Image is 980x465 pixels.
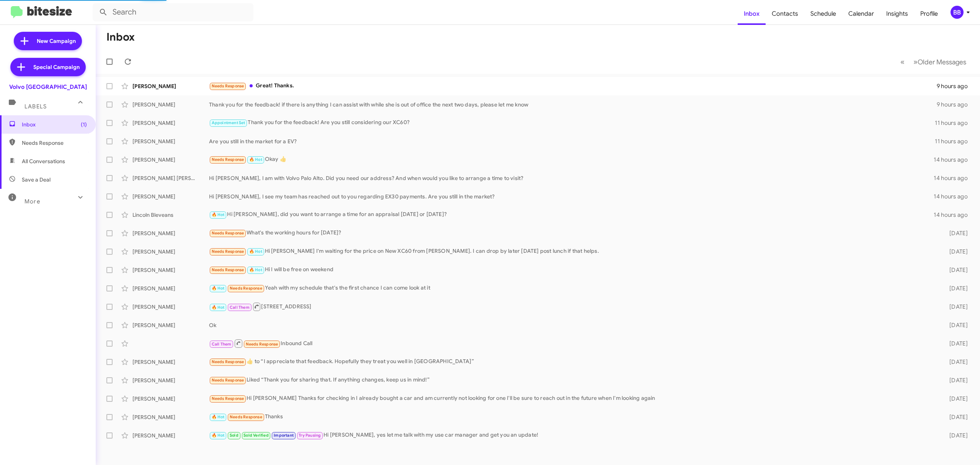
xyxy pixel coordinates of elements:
[132,229,209,237] div: [PERSON_NAME]
[896,54,971,70] nav: Page navigation example
[842,3,880,25] a: Calendar
[212,305,225,310] span: 🔥 Hot
[243,433,269,438] span: Sold Verified
[132,174,209,182] div: [PERSON_NAME] [PERSON_NAME]
[951,6,964,19] div: BB
[22,176,51,183] span: Save a Deal
[935,413,974,421] div: [DATE]
[914,3,944,25] a: Profile
[209,357,935,366] div: ​👍​ to “ I appreciate that feedback. Hopefully they treat you well in [GEOGRAPHIC_DATA] ”
[209,247,935,256] div: Hi [PERSON_NAME] I'm waiting for the price on New XC60 from [PERSON_NAME]. I can drop by later [D...
[212,249,244,254] span: Needs Response
[209,155,934,164] div: Okay 👍
[212,286,225,291] span: 🔥 Hot
[14,32,82,50] a: New Campaign
[935,395,974,403] div: [DATE]
[132,303,209,311] div: [PERSON_NAME]
[93,3,253,21] input: Search
[935,303,974,311] div: [DATE]
[230,433,238,438] span: Sold
[230,286,262,291] span: Needs Response
[132,193,209,200] div: [PERSON_NAME]
[804,3,842,25] a: Schedule
[24,198,40,205] span: More
[209,138,935,145] div: Are you still in the market for a EV?
[209,82,935,90] div: Great! Thanks.
[209,413,935,421] div: Thanks
[212,120,245,125] span: Appointment Set
[132,138,209,145] div: [PERSON_NAME]
[918,58,966,66] span: Older Messages
[246,342,278,347] span: Needs Response
[738,3,766,25] span: Inbox
[10,58,86,76] a: Special Campaign
[212,396,244,401] span: Needs Response
[209,229,935,237] div: What's the working hours for [DATE]?
[106,31,135,43] h1: Inbox
[249,267,262,272] span: 🔥 Hot
[209,284,935,293] div: Yeah with my schedule that's the first chance I can come look at it
[132,211,209,219] div: Lincoln Bleveans
[230,414,262,419] span: Needs Response
[209,302,935,311] div: [STREET_ADDRESS]
[944,6,972,19] button: BB
[935,101,974,108] div: 9 hours ago
[934,211,974,219] div: 14 hours ago
[209,174,934,182] div: Hi [PERSON_NAME], I am with Volvo Palo Alto. Did you need our address? And when would you like to...
[935,229,974,237] div: [DATE]
[212,84,244,88] span: Needs Response
[935,248,974,255] div: [DATE]
[209,339,935,348] div: Inbound Call
[249,249,262,254] span: 🔥 Hot
[209,265,935,274] div: Hi I will be free on weekend
[22,139,87,147] span: Needs Response
[132,321,209,329] div: [PERSON_NAME]
[132,266,209,274] div: [PERSON_NAME]
[132,119,209,127] div: [PERSON_NAME]
[249,157,262,162] span: 🔥 Hot
[935,432,974,439] div: [DATE]
[909,54,971,70] button: Next
[274,433,294,438] span: Important
[212,157,244,162] span: Needs Response
[896,54,909,70] button: Previous
[212,212,225,217] span: 🔥 Hot
[132,285,209,292] div: [PERSON_NAME]
[132,82,209,90] div: [PERSON_NAME]
[935,285,974,292] div: [DATE]
[9,83,87,91] div: Volvo [GEOGRAPHIC_DATA]
[209,101,935,108] div: Thank you for the feedback! if there is anything I can assist with while she is out of office the...
[209,321,935,329] div: Ok
[209,210,934,219] div: Hi [PERSON_NAME], did you want to arrange a time for an appraisal [DATE] or [DATE]?
[766,3,804,25] span: Contacts
[900,57,905,67] span: «
[935,138,974,145] div: 11 hours ago
[212,433,225,438] span: 🔥 Hot
[132,395,209,403] div: [PERSON_NAME]
[132,358,209,366] div: [PERSON_NAME]
[299,433,321,438] span: Try Pausing
[212,414,225,419] span: 🔥 Hot
[81,121,87,128] span: (1)
[935,358,974,366] div: [DATE]
[934,156,974,164] div: 14 hours ago
[935,321,974,329] div: [DATE]
[132,101,209,108] div: [PERSON_NAME]
[209,431,935,440] div: Hi [PERSON_NAME], yes let me talk with my use car manager and get you an update!
[37,37,76,45] span: New Campaign
[132,248,209,255] div: [PERSON_NAME]
[209,376,935,385] div: Liked “Thank you for sharing that. If anything changes, keep us in mind!”
[212,378,244,383] span: Needs Response
[935,119,974,127] div: 11 hours ago
[934,193,974,200] div: 14 hours ago
[132,377,209,384] div: [PERSON_NAME]
[22,121,87,128] span: Inbox
[212,359,244,364] span: Needs Response
[24,103,47,110] span: Labels
[209,118,935,127] div: Thank you for the feedback! Are you still considering our XC60?
[132,413,209,421] div: [PERSON_NAME]
[934,174,974,182] div: 14 hours ago
[209,394,935,403] div: Hi [PERSON_NAME] Thanks for checking in I already bought a car and am currently not looking for o...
